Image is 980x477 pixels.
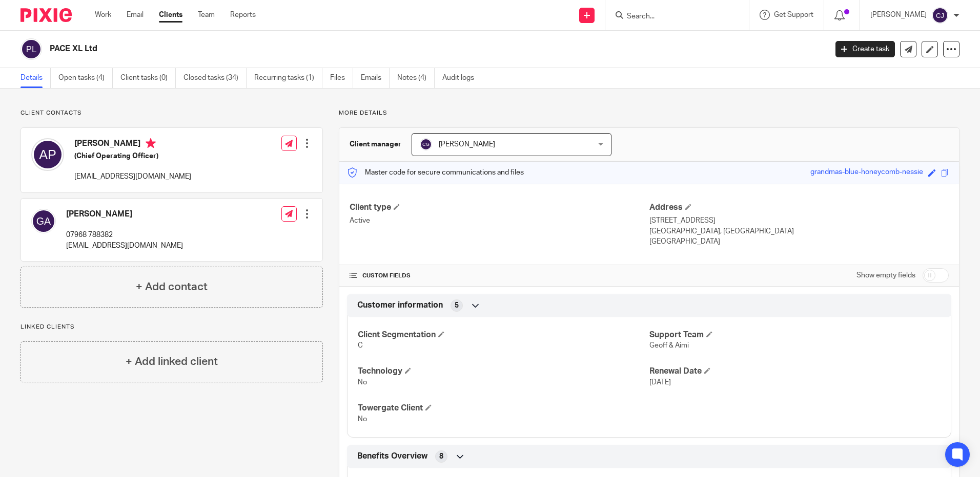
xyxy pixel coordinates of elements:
[361,68,390,88] a: Emails
[358,379,367,386] span: No
[455,300,459,311] span: 5
[74,171,191,182] p: [EMAIL_ADDRESS][DOMAIN_NAME]
[31,138,64,171] img: svg%3E
[136,279,208,295] h4: + Add contact
[358,366,649,377] h4: Technology
[74,151,191,161] h5: (Chief Operating Officer)
[21,8,72,22] img: Pixie
[146,138,156,148] i: Primary
[21,109,323,117] p: Client contacts
[649,330,941,340] h4: Support Team
[58,68,113,88] a: Open tasks (4)
[870,10,927,20] p: [PERSON_NAME]
[358,416,367,423] span: No
[835,41,895,57] a: Create task
[649,215,949,226] p: [STREET_ADDRESS]
[442,68,482,88] a: Audit logs
[358,330,649,340] h4: Client Segmentation
[254,68,322,88] a: Recurring tasks (1)
[932,7,948,24] img: svg%3E
[31,209,56,233] img: svg%3E
[198,10,215,20] a: Team
[350,272,649,280] h4: CUSTOM FIELDS
[649,202,949,213] h4: Address
[649,342,689,349] span: Geoff & Aimi
[856,270,915,280] label: Show empty fields
[230,10,256,20] a: Reports
[74,138,191,151] h4: [PERSON_NAME]
[649,226,949,236] p: [GEOGRAPHIC_DATA], [GEOGRAPHIC_DATA]
[358,342,363,349] span: C
[339,109,959,117] p: More details
[357,451,427,462] span: Benefits Overview
[397,68,435,88] a: Notes (4)
[810,167,923,179] div: grandmas-blue-honeycomb-nessie
[350,215,649,226] p: Active
[774,11,813,18] span: Get Support
[66,209,183,220] h4: [PERSON_NAME]
[649,379,671,386] span: [DATE]
[21,68,51,88] a: Details
[159,10,182,20] a: Clients
[357,300,443,311] span: Customer information
[439,141,495,148] span: [PERSON_NAME]
[66,241,183,251] p: [EMAIL_ADDRESS][DOMAIN_NAME]
[649,366,941,377] h4: Renewal Date
[21,38,42,60] img: svg%3E
[626,12,718,21] input: Search
[126,354,218,370] h4: + Add linked client
[127,10,144,20] a: Email
[350,202,649,213] h4: Client type
[50,44,666,54] h2: PACE XL Ltd
[183,68,247,88] a: Closed tasks (34)
[21,323,323,331] p: Linked clients
[330,68,353,88] a: Files
[420,138,432,150] img: svg%3E
[120,68,176,88] a: Client tasks (0)
[649,236,949,247] p: [GEOGRAPHIC_DATA]
[347,167,524,178] p: Master code for secure communications and files
[358,403,649,414] h4: Towergate Client
[439,451,443,462] span: 8
[95,10,111,20] a: Work
[66,230,183,240] p: 07968 788382
[350,139,401,149] h3: Client manager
